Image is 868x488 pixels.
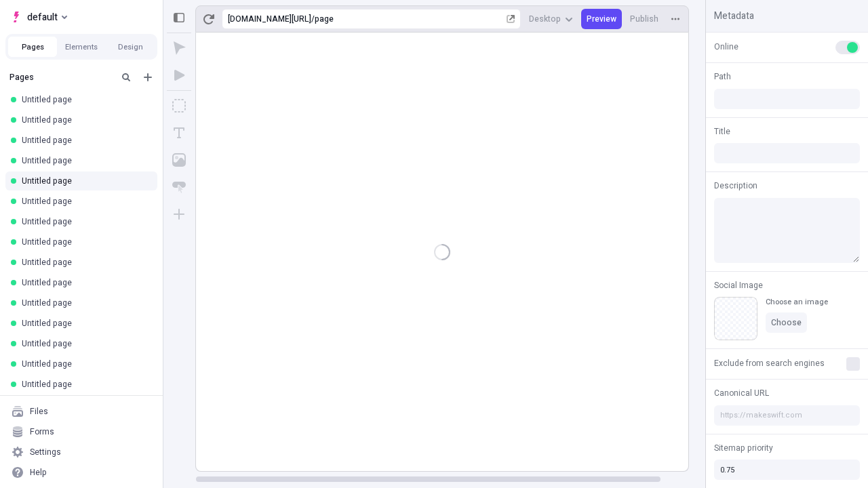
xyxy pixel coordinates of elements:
div: Help [30,467,47,478]
button: Design [106,37,155,57]
button: Image [167,148,191,172]
button: Box [167,94,191,118]
div: Untitled page [22,359,146,369]
span: Desktop [529,14,561,24]
span: Publish [630,14,658,24]
span: Path [714,70,731,83]
button: Add new [140,69,156,85]
span: Preview [587,14,616,24]
button: Button [167,175,191,199]
div: Untitled page [22,237,146,247]
div: Untitled page [22,196,146,207]
span: default [27,9,58,25]
button: Preview [581,9,622,29]
div: Untitled page [22,176,146,186]
div: Untitled page [22,298,146,308]
div: Untitled page [22,318,146,329]
div: Untitled page [22,115,146,125]
div: Untitled page [22,379,146,390]
span: Choose [771,317,802,328]
button: Publish [625,9,664,29]
span: Exclude from search engines [714,357,825,369]
span: Canonical URL [714,387,769,399]
div: Forms [30,426,54,437]
button: Desktop [524,9,578,29]
button: Pages [8,37,57,57]
div: Pages [9,72,113,83]
div: Untitled page [22,155,146,166]
div: Untitled page [22,94,146,105]
div: Untitled page [22,216,146,227]
div: Settings [30,447,61,457]
div: [URL][DOMAIN_NAME] [228,14,311,24]
span: Title [714,125,730,138]
span: Online [714,41,738,53]
span: Social Image [714,279,763,291]
div: / [311,14,315,24]
span: Description [714,180,757,192]
div: Untitled page [22,257,146,268]
span: Sitemap priority [714,442,773,454]
div: Untitled page [22,338,146,349]
div: Untitled page [22,135,146,146]
div: Untitled page [22,277,146,288]
div: page [315,14,504,24]
button: Choose [766,312,807,333]
div: Files [30,406,48,417]
button: Elements [57,37,106,57]
input: https://makeswift.com [714,405,860,426]
button: Text [167,121,191,145]
div: Choose an image [766,297,828,307]
button: Select site [5,7,73,27]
